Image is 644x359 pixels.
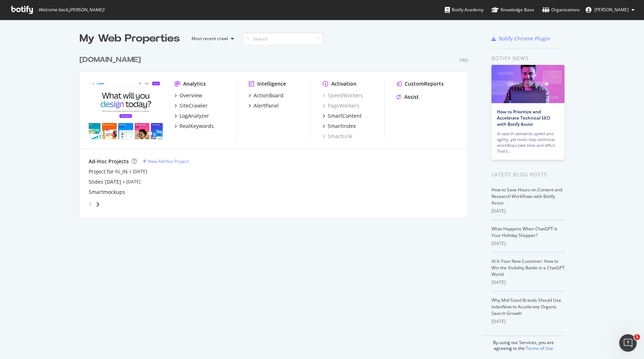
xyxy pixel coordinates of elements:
[192,36,228,41] div: Most recent crawl
[80,31,180,46] div: My Web Properties
[323,122,356,130] a: SmartIndex
[174,102,208,109] a: SiteCrawler
[491,297,561,316] a: Why Mid-Sized Brands Should Use IndexNow to Accelerate Organic Search Growth
[254,92,284,99] div: ActionBoard
[180,122,214,130] div: RealKeywords
[397,93,419,101] a: Assist
[328,112,362,120] div: SmartContent
[491,226,558,238] a: What Happens When ChatGPT Is Your Holiday Shopper?
[174,112,209,120] a: LogAnalyzer
[186,33,237,44] button: Most recent crawl
[148,158,189,164] div: New Ad-Hoc Project
[323,102,359,109] a: PageWorkers
[89,178,121,186] a: Slides [DATE]
[80,55,144,65] a: [DOMAIN_NAME]
[331,80,356,87] div: Activation
[38,7,104,13] span: Welcome back, [PERSON_NAME] !
[542,6,580,13] div: Organizations
[180,112,209,120] div: LogAnalyzer
[323,133,352,140] a: SmartLink
[619,334,637,352] iframe: Intercom live chat
[143,158,189,164] a: New Ad-Hoc Project
[491,318,565,325] div: [DATE]
[526,345,553,351] a: Terms of Use
[491,35,550,42] a: Botify Chrome Plugin
[491,187,562,206] a: How to Save Hours on Content and Research Workflows with Botify Assist
[491,65,564,103] img: How to Prioritize and Accelerate Technical SEO with Botify Assist
[491,258,565,277] a: AI Is Your New Customer: How to Win the Visibility Battle in a ChatGPT World
[580,4,640,16] button: [PERSON_NAME]
[95,201,100,208] div: angle-right
[248,102,279,109] a: AlertPanel
[491,279,565,286] div: [DATE]
[80,46,474,217] div: grid
[397,80,444,87] a: CustomReports
[460,57,468,63] div: Pro
[180,102,208,109] div: SiteCrawler
[89,168,128,175] a: Project for hi_IN
[404,93,419,101] div: Assist
[80,55,141,65] div: [DOMAIN_NAME]
[491,208,565,214] div: [DATE]
[482,336,565,351] div: By using our Services, you are agreeing to the
[174,122,214,130] a: RealKeywords
[328,122,356,130] div: SmartIndex
[183,80,206,87] div: Analytics
[594,7,629,13] span: CJ Camua
[634,334,640,340] span: 1
[491,54,565,62] div: Botify news
[323,92,363,99] a: SpeedWorkers
[86,199,95,210] div: angle-left
[405,80,444,87] div: CustomReports
[180,92,202,99] div: Overview
[89,80,163,139] img: canva.com
[323,112,362,120] a: SmartContent
[126,179,140,185] a: [DATE]
[445,6,483,13] div: Botify Academy
[243,32,323,45] input: Search
[491,6,534,13] div: Knowledge Base
[499,35,550,42] div: Botify Chrome Plugin
[89,158,129,165] div: Ad-Hoc Projects
[254,102,279,109] div: AlertPanel
[497,109,550,127] a: How to Prioritize and Accelerate Technical SEO with Botify Assist
[491,171,565,179] div: Latest Blog Posts
[133,168,147,175] a: [DATE]
[491,240,565,247] div: [DATE]
[497,131,559,154] div: AI search demands speed and agility, yet multi-step technical workflows take time and effort. Tha...
[257,80,286,87] div: Intelligence
[174,92,202,99] a: Overview
[89,188,125,196] a: Smartmockups
[248,92,284,99] a: ActionBoard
